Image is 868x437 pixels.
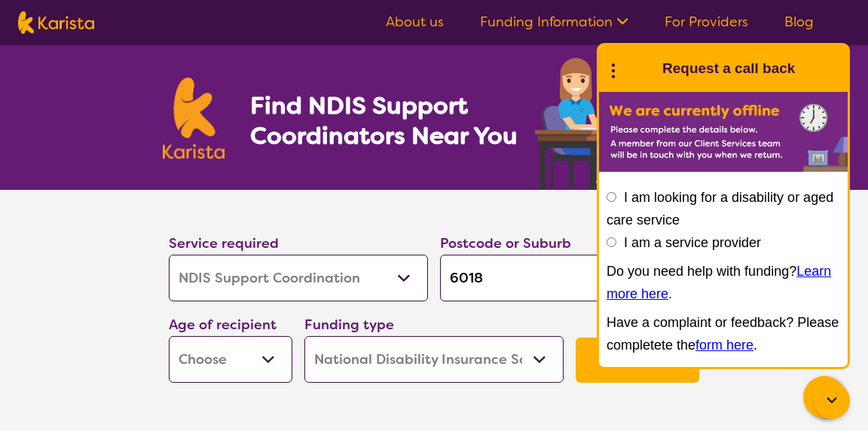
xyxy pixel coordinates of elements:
[607,260,840,305] p: Do you need help with funding? .
[480,13,628,31] a: Funding Information
[662,57,795,80] h1: Request a call back
[304,316,394,334] label: Funding type
[607,311,840,356] p: Have a complaint or feedback? Please completete the .
[607,190,833,228] label: I am looking for a disability or aged care service
[250,90,529,151] h1: Find NDIS Support Coordinators Near You
[386,13,444,31] a: About us
[695,338,753,353] a: form here
[576,338,699,383] button: Search
[163,78,225,159] img: Karista logo
[624,235,761,250] label: I am a service provider
[440,255,699,301] input: Type
[784,13,814,31] a: Blog
[18,11,94,34] img: Karista logo
[535,58,705,190] img: support-coordination
[169,316,277,334] label: Age of recipient
[803,376,845,418] button: Channel Menu
[440,234,571,252] label: Postcode or Suburb
[599,92,848,172] img: Karista offline chat form to request call back
[665,13,748,31] a: For Providers
[169,234,279,252] label: Service required
[623,53,653,84] img: Karista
